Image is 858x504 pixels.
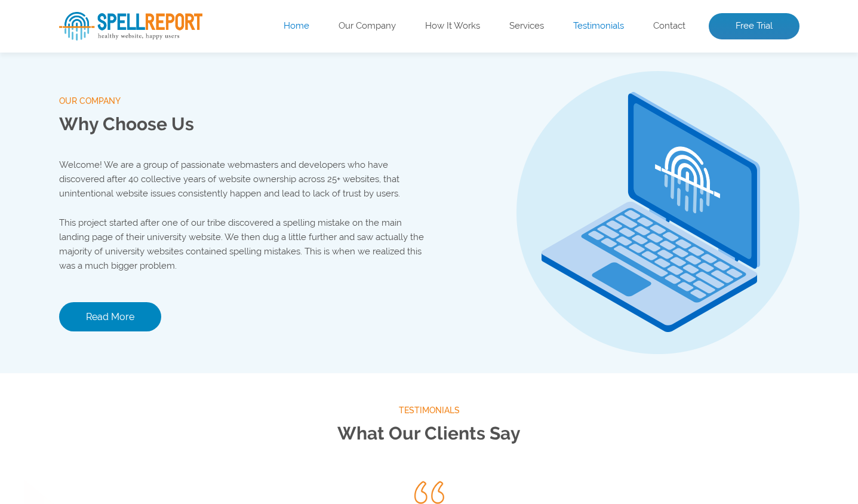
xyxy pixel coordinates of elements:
p: Welcome! We are a group of passionate webmasters and developers who have discovered after 40 coll... [59,158,429,201]
img: SpellReport [59,12,202,41]
a: Contact [653,20,685,32]
span: Free [59,48,134,90]
a: Testimonials [573,20,624,32]
h2: Why Choose Us [59,109,429,140]
a: How It Works [425,20,480,32]
a: Home [284,20,309,32]
a: Free Trial [709,13,799,39]
button: Scan Website [59,193,165,223]
a: Services [509,20,544,32]
img: Free Webiste Analysis [503,39,799,242]
input: Enter Your URL [59,149,388,182]
img: Free Webiste Analysis [506,69,745,79]
p: Enter your website’s URL to see spelling mistakes, broken links and more [59,102,485,140]
a: Read More [59,302,161,331]
h1: Website Analysis [59,48,485,90]
span: our company [59,94,429,109]
a: Our Company [339,20,396,32]
p: This project started after one of our tribe discovered a spelling mistake on the main landing pag... [59,216,429,273]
